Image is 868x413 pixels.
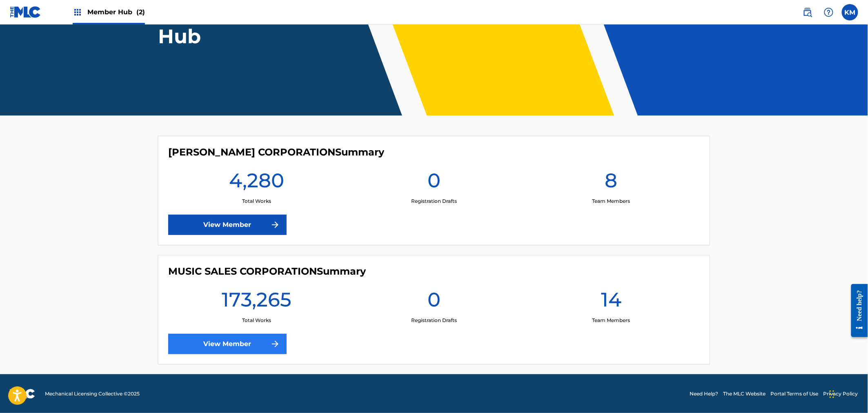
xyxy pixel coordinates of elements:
h1: 14 [601,287,621,317]
a: Privacy Policy [823,390,858,397]
p: Team Members [592,198,630,205]
span: Mechanical Licensing Collective © 2025 [45,390,140,397]
div: Drag [830,382,835,406]
p: Registration Drafts [411,198,457,205]
a: Need Help? [690,390,719,397]
h1: 8 [605,168,617,198]
p: Total Works [242,317,271,324]
h1: 0 [427,168,441,198]
img: MLC Logo [10,6,41,18]
span: Member Hub [87,7,145,17]
h4: C. F. PETERS CORPORATION [168,146,384,158]
img: help [824,7,834,17]
img: search [803,7,812,17]
img: Top Rightsholders [73,7,82,17]
div: User Menu [842,4,858,20]
img: f7272a7cc735f4ea7f67.svg [270,339,280,349]
a: Public Search [799,4,816,20]
p: Registration Drafts [411,317,457,324]
a: Portal Terms of Use [771,390,819,397]
p: Total Works [242,198,271,205]
p: Team Members [592,317,630,324]
a: The MLC Website [723,390,766,397]
h4: MUSIC SALES CORPORATION [168,265,366,278]
a: View Member [168,215,287,235]
iframe: Resource Center [845,278,868,343]
h1: 0 [427,287,441,317]
iframe: Chat Widget [827,374,868,413]
div: Help [821,4,837,20]
h1: 4,280 [229,168,284,198]
img: logo [10,389,35,399]
h1: 173,265 [222,287,292,317]
span: (2) [136,8,145,16]
img: f7272a7cc735f4ea7f67.svg [270,220,280,230]
a: View Member [168,334,287,354]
